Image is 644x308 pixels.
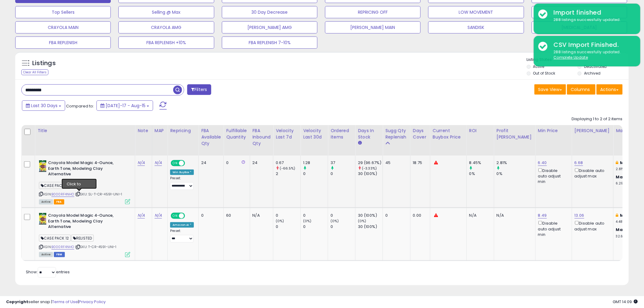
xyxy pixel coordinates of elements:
button: SANDISK [428,21,524,33]
div: Min Price [538,128,569,134]
small: (0%) [331,219,339,223]
div: Disable auto adjust max [575,220,609,232]
div: 2 [276,171,300,177]
div: ASIN: [39,160,130,204]
button: Top Sellers [15,6,111,18]
button: CRAYOLA AMG [118,21,214,33]
b: Crayola Model Magic 4-Ounce, Earth Tone, Modeling Clay Alternative [48,213,122,231]
span: ON [171,161,179,166]
div: 0.67 [276,160,300,166]
a: N/A [138,212,145,219]
button: [DATE]-17 - Aug-15 [96,100,153,111]
a: N/A [155,212,162,219]
b: Min: [620,160,629,166]
div: 45 [385,160,406,166]
a: N/A [138,160,145,166]
button: [PERSON_NAME] AMG [222,21,317,33]
button: FBA REPLENISH +10% [118,37,214,49]
small: (0%) [358,219,366,223]
div: Repricing [170,128,196,134]
a: B000RF4NHO [51,192,74,197]
div: 8.45% [469,160,494,166]
div: 18.75 [413,160,425,166]
div: Ordered Items [331,128,353,140]
a: Terms of Use [52,299,78,305]
div: Clear All Filters [21,69,48,75]
div: 0 [385,213,406,218]
div: 288 listings successfully updated. [549,17,636,23]
span: CASE PACK 12 [39,235,71,242]
div: Disable auto adjust min [538,167,567,184]
span: OFF [184,213,194,219]
button: FBA REPLENISH [15,37,111,49]
label: Active [533,64,544,69]
div: 60 [226,213,245,218]
div: Import finished [549,8,636,17]
div: 0 [331,213,355,218]
button: REPRICING OFF [325,6,421,18]
small: (-3.33%) [362,166,377,171]
div: 0 [303,171,328,177]
div: Title [37,128,132,134]
label: Out of Stock [533,71,555,76]
div: Amazon AI * [170,222,194,228]
span: FBM [54,252,65,257]
div: Note [138,128,149,134]
div: 0 [226,160,245,166]
div: 0 [331,171,355,177]
span: ON [171,213,179,219]
th: Please note that this number is a calculation based on your required days of coverage and your ve... [383,125,411,156]
b: Max: [616,227,627,233]
div: ROI [469,128,492,134]
span: Columns [571,86,590,93]
label: Deactivated [584,64,607,69]
small: (0%) [303,219,312,223]
div: Win BuyBox * [170,170,194,175]
u: Complete Update [554,55,588,60]
button: LOW MOVEMENT [428,6,524,18]
span: | SKU: T-CR-4591-UNI-1 [75,244,117,249]
div: Days Cover [413,128,428,140]
div: 0 [201,213,219,218]
div: 0% [497,171,535,177]
div: 2.81% [497,160,535,166]
span: 2025-09-15 14:09 GMT [613,299,638,305]
button: Actions [597,84,623,95]
div: N/A [469,213,489,218]
div: FBA Available Qty [201,128,221,147]
div: 30 (100%) [358,171,383,177]
a: 8.49 [538,212,547,219]
button: CRAYOLA MAIN [15,21,111,33]
div: seller snap | | [6,299,106,305]
div: Days In Stock [358,128,380,140]
span: All listings currently available for purchase on Amazon [39,199,53,205]
div: 0 [276,213,300,218]
div: 0 [303,213,328,218]
button: Last 30 Days [22,100,65,111]
div: Disable auto adjust max [575,167,609,179]
div: FBA inbound Qty [253,128,271,147]
span: [DATE]-17 - Aug-15 [106,103,145,109]
div: 24 [253,160,269,166]
span: OFF [184,161,194,166]
div: Profit [PERSON_NAME] [497,128,533,140]
div: Disable auto adjust min [538,220,567,237]
span: | SKU: SL-T-CR-4591-UNI-1 [75,192,122,197]
button: FBA REPLENISH 7-10% [222,37,317,49]
b: Max: [616,174,627,180]
div: Velocity Last 30d [303,128,325,140]
small: (-66.5%) [280,166,295,171]
button: 30 Day Decrease [222,6,317,18]
button: Columns [567,84,596,95]
button: Filters [187,84,211,95]
span: Last 30 Days [31,103,58,109]
a: N/A [155,160,162,166]
a: 13.06 [575,212,584,219]
div: [PERSON_NAME] [575,128,611,134]
div: Preset: [170,229,194,243]
div: 0.00 [413,213,425,218]
div: 29 (96.67%) [358,160,383,166]
div: MAP [155,128,165,134]
div: Current Buybox Price [433,128,464,140]
strong: Copyright [6,299,28,305]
